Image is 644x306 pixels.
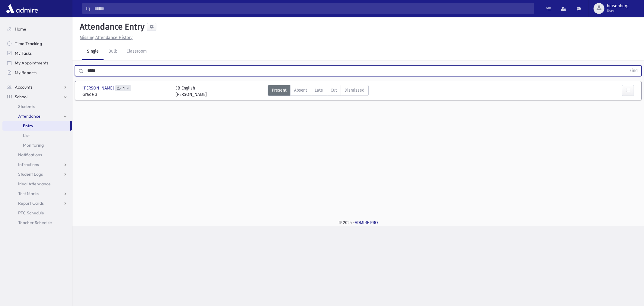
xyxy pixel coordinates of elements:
[77,35,133,40] a: Missing Attendance History
[15,50,32,56] span: My Tasks
[122,86,126,90] span: 1
[18,171,43,177] span: Student Logs
[2,92,72,102] a: School
[2,58,72,68] a: My Appointments
[15,41,42,46] span: Time Tracking
[2,102,72,111] a: Students
[23,142,44,148] span: Monitoring
[18,200,44,206] span: Report Cards
[18,181,51,187] span: Meal Attendance
[2,48,72,58] a: My Tasks
[294,87,307,93] span: Absent
[2,131,72,140] a: List
[2,111,72,121] a: Attendance
[18,113,40,119] span: Attendance
[18,191,39,196] span: Test Marks
[18,210,44,216] span: PTC Schedule
[23,123,33,129] span: Entry
[15,60,48,66] span: My Appointments
[82,220,634,226] div: © 2025 -
[18,220,52,225] span: Teacher Schedule
[15,94,27,99] span: School
[77,22,145,32] h5: Attendance Entry
[82,43,104,60] a: Single
[355,220,378,225] a: ADMIRE PRO
[82,85,115,91] span: [PERSON_NAME]
[2,189,72,198] a: Test Marks
[104,43,122,60] a: Bulk
[315,87,323,93] span: Late
[2,169,72,179] a: Student Logs
[91,3,534,14] input: Search
[2,24,72,34] a: Home
[2,198,72,208] a: Report Cards
[2,68,72,77] a: My Reports
[607,4,628,8] span: heisenberg
[2,218,72,227] a: Teacher Schedule
[272,87,287,93] span: Present
[2,150,72,160] a: Notifications
[5,2,40,15] img: AdmirePro
[331,87,337,93] span: Cut
[15,26,26,32] span: Home
[345,87,365,93] span: Dismissed
[82,91,169,98] span: Grade 3
[626,66,641,76] button: Find
[2,140,72,150] a: Monitoring
[268,85,369,98] div: AttTypes
[2,160,72,169] a: Infractions
[2,179,72,189] a: Meal Attendance
[2,82,72,92] a: Accounts
[2,39,72,48] a: Time Tracking
[15,84,32,90] span: Accounts
[2,208,72,218] a: PTC Schedule
[80,35,133,40] u: Missing Attendance History
[175,85,207,98] div: 3B English [PERSON_NAME]
[23,133,30,138] span: List
[18,162,39,167] span: Infractions
[18,152,42,158] span: Notifications
[18,104,35,109] span: Students
[2,121,70,131] a: Entry
[122,43,152,60] a: Classroom
[607,8,628,13] span: User
[15,70,37,75] span: My Reports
